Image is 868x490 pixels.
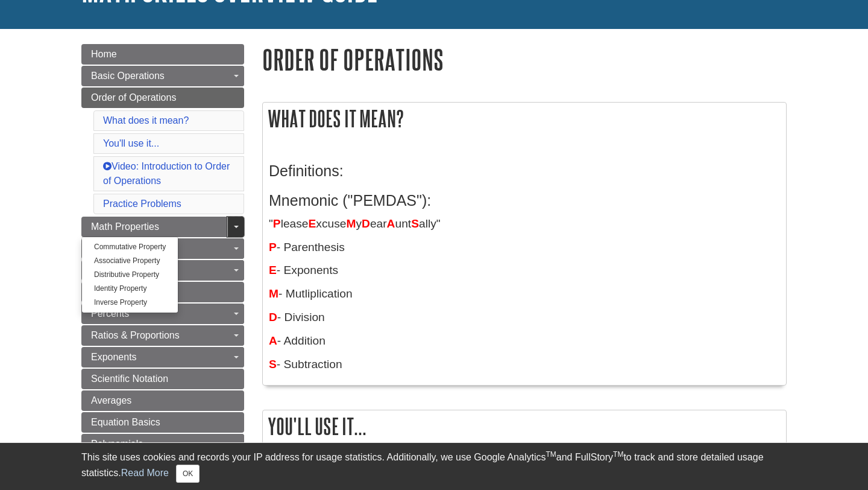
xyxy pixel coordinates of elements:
[91,374,168,384] span: Scientific Notation
[269,215,780,233] p: " lease xcuse y ear unt ally"
[103,199,181,209] a: Practice Problems
[121,468,169,478] a: Read More
[269,264,277,276] span: E
[91,439,143,449] span: Polynomials
[269,332,780,350] p: - Addition
[103,115,189,126] a: What does it mean?
[103,138,159,148] a: You'll use it...
[269,309,780,326] p: - Division
[82,240,178,254] a: Commutative Property
[81,369,244,389] a: Scientific Notation
[269,239,780,256] p: - Parenthesis
[82,268,178,282] a: Distributive Property
[262,44,787,75] h1: Order of Operations
[269,356,780,374] p: - Subtraction
[176,465,200,483] button: Close
[269,285,780,303] p: - Mutliplication
[91,49,117,59] span: Home
[81,412,244,433] a: Equation Basics
[269,287,278,300] span: M
[269,241,277,253] strong: P
[269,358,277,371] span: S
[411,217,419,230] span: S
[81,347,244,367] a: Exponents
[613,450,623,459] sup: TM
[81,87,244,108] a: Order of Operations
[362,217,370,230] span: D
[81,217,244,237] a: Math Properties
[81,450,787,483] div: This site uses cookies and records your IP address for usage statistics. Additionally, we use Goo...
[269,311,277,323] span: D
[269,262,780,279] p: - Exponents
[103,161,230,186] a: Video: Introduction to Order of Operations
[81,66,244,86] a: Basic Operations
[82,254,178,268] a: Associative Property
[346,217,356,230] span: M
[91,352,137,362] span: Exponents
[91,71,165,81] span: Basic Operations
[387,217,395,230] span: A
[91,395,131,406] span: Averages
[82,296,178,310] a: Inverse Property
[81,44,244,65] a: Home
[81,390,244,411] a: Averages
[91,92,176,103] span: Order of Operations
[269,334,277,347] span: A
[91,308,129,319] span: Percents
[263,410,786,442] h2: You'll use it...
[269,192,780,209] h3: Mnemonic ("PEMDAS"):
[269,162,780,180] h3: Definitions:
[81,434,244,454] a: Polynomials
[91,417,160,427] span: Equation Basics
[91,221,159,232] span: Math Properties
[273,217,281,230] span: P
[546,450,556,459] sup: TM
[91,330,180,340] span: Ratios & Proportions
[81,325,244,346] a: Ratios & Proportions
[82,282,178,296] a: Identity Property
[309,217,316,230] span: E
[263,103,786,135] h2: What does it mean?
[81,304,244,324] a: Percents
